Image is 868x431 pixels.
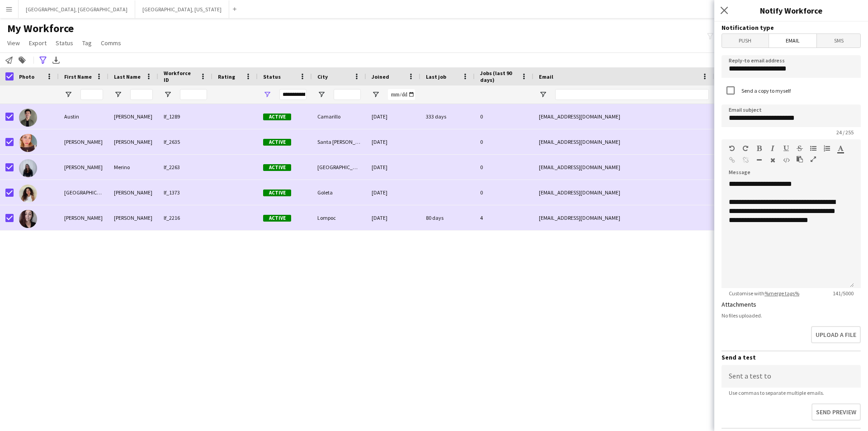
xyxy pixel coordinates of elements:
[366,205,420,230] div: [DATE]
[810,156,816,163] button: Fullscreen
[158,155,212,180] div: lf_2263
[742,145,749,152] button: Redo
[7,22,74,35] span: My Workforce
[51,55,61,66] app-action-btn: Export XLSX
[64,90,72,99] button: Open Filter Menu
[19,109,37,127] img: Austin Medina
[769,145,776,152] button: Italic
[539,90,547,99] button: Open Filter Menu
[722,389,831,396] span: Use commas to separate multiple emails.
[108,104,158,129] div: [PERSON_NAME]
[158,205,212,230] div: lf_2216
[108,205,158,230] div: [PERSON_NAME]
[135,0,229,18] button: [GEOGRAPHIC_DATA], [US_STATE]
[811,403,861,421] button: Send preview
[164,70,196,83] span: Workforce ID
[829,129,861,136] span: 24 / 255
[740,87,791,94] label: Send a copy to myself
[4,37,24,49] a: View
[722,24,861,32] h3: Notification type
[19,185,37,203] img: Kenya Becerra
[722,290,807,297] span: Customise with
[475,180,533,205] div: 0
[366,180,420,205] div: [DATE]
[79,37,95,49] a: Tag
[539,73,553,80] span: Email
[19,73,34,80] span: Photo
[797,156,803,163] button: Paste as plain text
[114,90,122,99] button: Open Filter Menu
[475,155,533,180] div: 0
[312,205,366,230] div: Lompoc
[317,73,328,80] span: City
[797,145,803,152] button: Strikethrough
[722,34,769,47] span: Push
[263,73,281,80] span: Status
[334,89,361,100] input: City Filter Input
[312,104,366,129] div: Camarillo
[810,145,816,152] button: Unordered List
[59,205,108,230] div: [PERSON_NAME]
[533,205,714,230] div: [EMAIL_ADDRESS][DOMAIN_NAME]
[80,89,103,100] input: First Name Filter Input
[19,210,37,228] img: Nicole Tennant
[769,156,776,164] button: Clear Formatting
[7,39,20,47] span: View
[426,73,446,80] span: Last job
[480,70,517,83] span: Jobs (last 90 days)
[19,0,135,18] button: [GEOGRAPHIC_DATA], [GEOGRAPHIC_DATA]
[64,73,92,80] span: First Name
[158,180,212,205] div: lf_1373
[533,180,714,205] div: [EMAIL_ADDRESS][DOMAIN_NAME]
[817,34,860,47] span: SMS
[108,180,158,205] div: [PERSON_NAME]
[475,104,533,129] div: 0
[714,5,868,16] h3: Notify Workforce
[317,90,325,99] button: Open Filter Menu
[372,90,380,99] button: Open Filter Menu
[263,90,271,99] button: Open Filter Menu
[824,145,830,152] button: Ordered List
[158,104,212,129] div: lf_1289
[56,39,73,47] span: Status
[372,73,389,80] span: Joined
[312,180,366,205] div: Goleta
[475,129,533,154] div: 0
[475,205,533,230] div: 4
[263,114,291,120] span: Active
[158,129,212,154] div: lf_2635
[420,104,475,129] div: 333 days
[366,129,420,154] div: [DATE]
[533,155,714,180] div: [EMAIL_ADDRESS][DOMAIN_NAME]
[29,39,47,47] span: Export
[52,37,77,49] a: Status
[312,155,366,180] div: [GEOGRAPHIC_DATA]
[164,90,172,99] button: Open Filter Menu
[811,326,861,343] button: Upload a file
[769,34,817,47] span: Email
[555,89,709,100] input: Email Filter Input
[25,37,50,49] a: Export
[826,290,861,297] span: 141 / 5000
[366,155,420,180] div: [DATE]
[312,129,366,154] div: Santa [PERSON_NAME]
[108,129,158,154] div: [PERSON_NAME]
[59,104,108,129] div: Austin
[756,156,762,164] button: Horizontal Line
[783,145,789,152] button: Underline
[108,155,158,180] div: Merino
[420,205,475,230] div: 80 days
[729,145,735,152] button: Undo
[263,215,291,222] span: Active
[19,134,37,152] img: Ella Alexander
[722,312,861,319] div: No files uploaded.
[59,155,108,180] div: [PERSON_NAME]
[97,37,125,49] a: Comms
[388,89,415,100] input: Joined Filter Input
[180,89,207,100] input: Workforce ID Filter Input
[114,73,141,80] span: Last Name
[19,159,37,177] img: Isabella Merino
[218,73,235,80] span: Rating
[59,180,108,205] div: [GEOGRAPHIC_DATA]
[17,55,28,66] app-action-btn: Add to tag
